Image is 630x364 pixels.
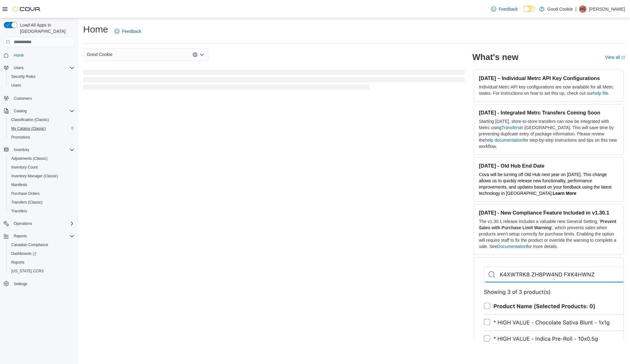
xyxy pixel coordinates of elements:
a: Canadian Compliance [9,241,51,249]
a: Manifests [9,181,30,189]
span: Reports [11,232,74,240]
button: Adjustments (Classic) [6,154,77,163]
a: Feedback [112,25,144,38]
a: Transfers (Classic) [9,199,45,206]
span: Customers [11,94,74,102]
a: Dashboards [6,249,77,258]
span: Inventory [11,146,74,154]
button: Reports [6,258,77,267]
button: Inventory [1,145,77,154]
button: [US_STATE] CCRS [6,267,77,276]
p: [PERSON_NAME] [589,5,625,13]
button: Reports [11,232,29,240]
button: Users [1,63,77,72]
a: Purchase Orders [9,190,42,197]
span: Security Roles [11,74,35,79]
div: Hamid Savalanpour [579,5,587,13]
span: Washington CCRS [9,267,74,275]
span: Adjustments (Classic) [11,156,48,161]
svg: External link [621,56,625,59]
span: Loading [83,71,465,91]
span: Dashboards [11,251,36,256]
a: View allExternal link [605,55,625,60]
span: Users [11,83,21,88]
button: Canadian Compliance [6,240,77,249]
a: Customers [11,95,34,102]
span: Reports [11,260,24,265]
span: Operations [11,220,74,227]
span: Catalog [11,107,74,115]
button: Catalog [1,107,77,115]
a: Feedback [489,3,520,15]
span: Settings [11,280,74,288]
button: Inventory [11,146,32,154]
button: My Catalog (Classic) [6,124,77,133]
span: Promotions [11,135,30,140]
span: Customers [14,96,32,101]
span: Catalog [14,109,27,114]
span: Operations [14,221,32,226]
span: Home [11,51,74,59]
span: Dashboards [9,250,74,257]
button: Transfers (Classic) [6,198,77,207]
span: Inventory [14,147,29,152]
h3: [DATE] - Integrated Metrc Transfers Coming Soon [479,109,618,116]
button: Transfers [6,207,77,215]
a: help documentation [485,138,523,143]
span: My Catalog (Classic) [9,125,74,132]
a: Documentation [497,244,527,249]
span: Manifests [11,182,27,187]
button: Purchase Orders [6,189,77,198]
span: Inventory Manager (Classic) [11,174,58,179]
span: Load All Apps in [GEOGRAPHIC_DATA] [18,22,74,34]
span: Reports [9,259,74,266]
button: Manifests [6,180,77,189]
a: Learn More [553,191,576,196]
button: Inventory Manager (Classic) [6,172,77,180]
button: Users [11,64,26,72]
span: Canadian Compliance [11,242,48,247]
span: HS [580,5,586,13]
span: Purchase Orders [11,191,40,196]
a: Promotions [9,134,33,141]
span: Promotions [9,134,74,141]
button: Reports [1,232,77,240]
button: Operations [1,219,77,228]
span: Reports [14,234,27,239]
a: Adjustments (Classic) [9,155,50,162]
a: Home [11,52,26,59]
span: Transfers (Classic) [11,200,43,205]
h1: Home [83,23,108,36]
h3: [DATE] - New Compliance Feature Included in v1.30.1 [479,210,618,216]
span: Feedback [499,6,518,12]
button: Open list of options [199,52,204,57]
button: Customers [1,94,77,103]
input: Dark Mode [523,6,536,12]
nav: Complex example [4,48,74,305]
button: Settings [1,279,77,288]
a: Transfers [501,125,520,130]
a: Dashboards [9,250,39,257]
span: Users [11,64,74,72]
button: Classification (Classic) [6,115,77,124]
span: Adjustments (Classic) [9,155,74,162]
span: Users [14,65,23,70]
span: Settings [14,281,27,286]
button: Catalog [11,107,29,115]
a: Classification (Classic) [9,116,52,124]
span: Classification (Classic) [11,117,49,122]
a: Reports [9,259,27,266]
a: Inventory Manager (Classic) [9,172,61,180]
span: Transfers [11,209,27,214]
span: Classification (Classic) [9,116,74,124]
span: Transfers (Classic) [9,199,74,206]
span: [US_STATE] CCRS [11,269,44,274]
h2: What's new [472,52,518,62]
span: Manifests [9,181,74,189]
a: Inventory Count [9,164,40,171]
p: | [575,5,577,13]
a: My Catalog (Classic) [9,125,48,132]
a: Users [9,82,23,89]
p: Starting [DATE], store-to-store transfers can now be integrated with Metrc using in [GEOGRAPHIC_D... [479,118,618,149]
